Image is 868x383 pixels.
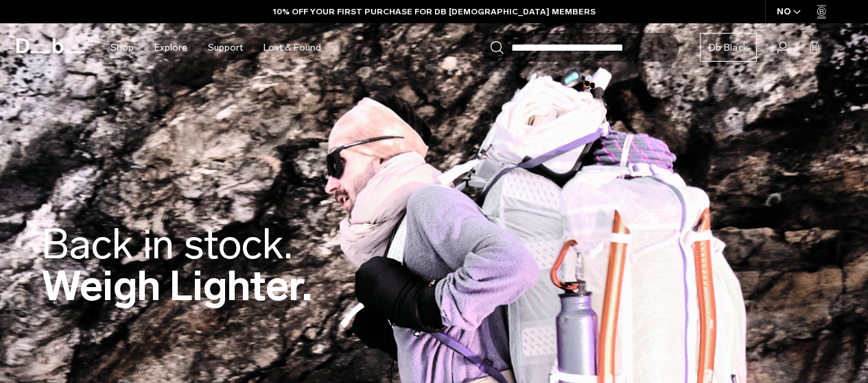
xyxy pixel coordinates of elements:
a: 10% OFF YOUR FIRST PURCHASE FOR DB [DEMOGRAPHIC_DATA] MEMBERS [273,5,596,18]
span: Back in stock. [41,219,292,269]
h2: Weigh Lighter. [41,223,312,307]
a: Support [208,23,243,72]
a: Shop [110,23,134,72]
a: Db Black [700,33,757,62]
a: Lost & Found [263,23,321,72]
a: Explore [154,23,187,72]
nav: Main Navigation [100,23,331,72]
